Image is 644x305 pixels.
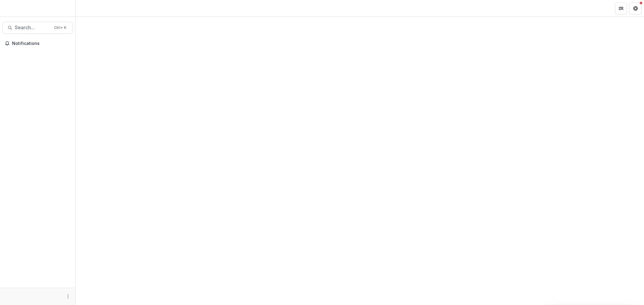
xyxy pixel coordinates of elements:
[630,2,642,14] button: Get Help
[12,41,70,46] span: Notifications
[2,39,73,48] button: Notifications
[64,293,72,300] button: More
[78,4,104,13] nav: breadcrumb
[15,25,50,30] span: Search...
[53,24,68,31] div: Ctrl + K
[2,22,73,34] button: Search...
[615,2,627,14] button: Partners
